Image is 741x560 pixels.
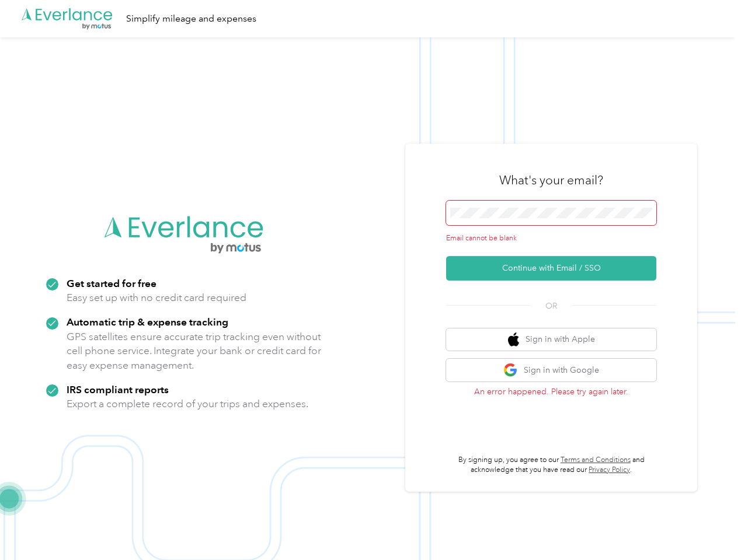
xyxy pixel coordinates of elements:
[531,300,572,312] span: OR
[446,233,656,244] div: Email cannot be blank
[503,363,518,377] img: google logo
[446,328,656,351] button: apple logoSign in with Apple
[589,466,630,474] a: Privacy Policy
[67,277,156,289] strong: Get started for free
[126,12,256,26] div: Simplify mileage and expenses
[508,332,520,347] img: apple logo
[67,383,169,395] strong: IRS compliant reports
[67,397,308,411] p: Export a complete record of your trips and expenses.
[446,386,656,398] p: An error happened. Please try again later.
[67,316,228,328] strong: Automatic trip & expense tracking
[446,256,656,281] button: Continue with Email / SSO
[446,455,656,475] p: By signing up, you agree to our and acknowledge that you have read our .
[499,172,603,188] h3: What's your email?
[67,330,322,373] p: GPS satellites ensure accurate trip tracking even without cell phone service. Integrate your bank...
[67,290,246,305] p: Easy set up with no credit card required
[561,456,631,464] a: Terms and Conditions
[446,359,656,381] button: google logoSign in with Google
